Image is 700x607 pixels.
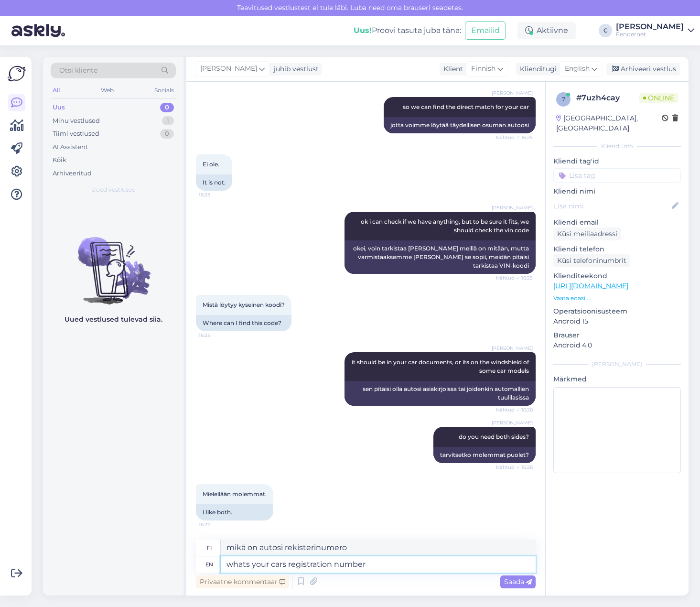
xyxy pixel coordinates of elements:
[553,340,681,350] p: Android 4.0
[616,23,694,38] a: [PERSON_NAME]Fendernet
[599,24,612,37] div: C
[553,282,628,290] a: [URL][DOMAIN_NAME]
[354,26,372,35] b: Uus!
[53,155,66,165] div: Kõik
[576,92,639,104] div: # 7uzh4cay
[203,301,285,308] span: Mistä löytyy kyseinen koodi?
[465,22,506,40] button: Emailid
[205,556,213,573] div: en
[162,116,174,126] div: 1
[199,332,235,339] span: 16:25
[553,360,681,369] div: [PERSON_NAME]
[553,142,681,151] div: Kliendi info
[53,129,99,139] div: Tiimi vestlused
[152,84,176,97] div: Socials
[51,84,62,97] div: All
[553,156,681,166] p: Kliendi tag'id
[91,185,136,194] span: Uued vestlused
[606,63,680,76] div: Arhiveeri vestlus
[553,271,681,281] p: Klienditeekond
[553,374,681,384] p: Märkmed
[196,504,273,520] div: I like both.
[553,254,630,267] div: Küsi telefoninumbrit
[221,556,536,573] textarea: whats your cars registration number
[8,65,26,83] img: Askly Logo
[160,129,174,139] div: 0
[553,330,681,340] p: Brauser
[361,218,530,234] span: ok i can check if we have anything, but to be sure it fits, we should check the vin code
[504,577,532,586] span: Saada
[553,244,681,254] p: Kliendi telefon
[199,521,235,528] span: 16:27
[160,103,174,112] div: 0
[553,168,681,183] input: Lisa tag
[403,103,529,110] span: so we can find the direct match for your car
[553,186,681,196] p: Kliendi nimi
[553,316,681,326] p: Android 15
[553,294,681,303] p: Vaata edasi ...
[616,31,684,38] div: Fendernet
[565,64,590,74] span: English
[562,96,565,103] span: 7
[616,23,684,31] div: [PERSON_NAME]
[199,191,235,198] span: 16:25
[553,306,681,316] p: Operatsioonisüsteem
[492,204,533,211] span: [PERSON_NAME]
[556,113,662,133] div: [GEOGRAPHIC_DATA], [GEOGRAPHIC_DATA]
[554,201,670,211] input: Lisa nimi
[196,174,232,191] div: It is not.
[496,134,533,141] span: Nähtud ✓ 16:25
[221,540,536,556] textarea: mikä on autosi rekisterinumero
[492,419,533,426] span: [PERSON_NAME]
[53,142,88,152] div: AI Assistent
[433,447,536,463] div: tarvitsetko molemmat puolet?
[59,65,97,76] span: Otsi kliente
[65,314,162,325] p: Uued vestlused tulevad siia.
[471,64,495,74] span: Finnish
[553,228,621,240] div: Küsi meiliaadressi
[496,464,533,471] span: Nähtud ✓ 16:26
[496,274,533,282] span: Nähtud ✓ 16:25
[517,22,576,39] div: Aktiivne
[99,84,116,97] div: Web
[196,575,289,588] div: Privaatne kommentaar
[496,406,533,413] span: Nähtud ✓ 16:26
[203,490,267,498] span: Mielellään molemmat.
[384,117,536,133] div: jotta voimme löytää täydellisen osuman autoosi
[516,64,557,74] div: Klienditugi
[354,25,461,36] div: Proovi tasuta juba täna:
[639,93,678,103] span: Online
[492,345,533,352] span: [PERSON_NAME]
[345,240,536,274] div: okei, voin tarkistaa [PERSON_NAME] meillä on mitään, mutta varmistaaksemme [PERSON_NAME] se sopii...
[459,433,529,440] span: do you need both sides?
[203,161,219,168] span: Ei ole.
[53,116,100,126] div: Minu vestlused
[352,358,530,374] span: it should be in your car documents, or its on the windshield of some car models
[53,169,92,178] div: Arhiveeritud
[345,381,536,406] div: sen pitäisi olla autosi asiakirjoissa tai joidenkin automallien tuulilasissa
[553,217,681,228] p: Kliendi email
[440,64,463,74] div: Klient
[270,64,319,74] div: juhib vestlust
[207,540,212,556] div: fi
[492,89,533,97] span: [PERSON_NAME]
[200,64,257,74] span: [PERSON_NAME]
[196,315,291,331] div: Where can I find this code?
[53,103,65,112] div: Uus
[43,220,183,306] img: No chats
